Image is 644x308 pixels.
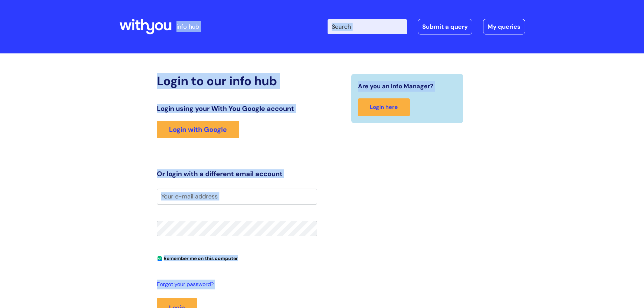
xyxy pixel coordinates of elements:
[157,280,314,289] a: Forgot your password?
[418,19,472,34] a: Submit a query
[358,81,433,92] span: Are you an Info Manager?
[157,253,317,263] div: You can uncheck this option if you're logging in from a shared device
[176,21,199,32] p: info hub
[157,121,239,138] a: Login with Google
[358,98,410,116] a: Login here
[157,189,317,204] input: Your e-mail address
[157,74,317,88] h2: Login to our info hub
[157,104,317,113] h3: Login using your With You Google account
[157,254,238,261] label: Remember me on this computer
[483,19,525,34] a: My queries
[328,19,407,34] input: Search
[157,170,317,178] h3: Or login with a different email account
[158,257,162,261] input: Remember me on this computer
